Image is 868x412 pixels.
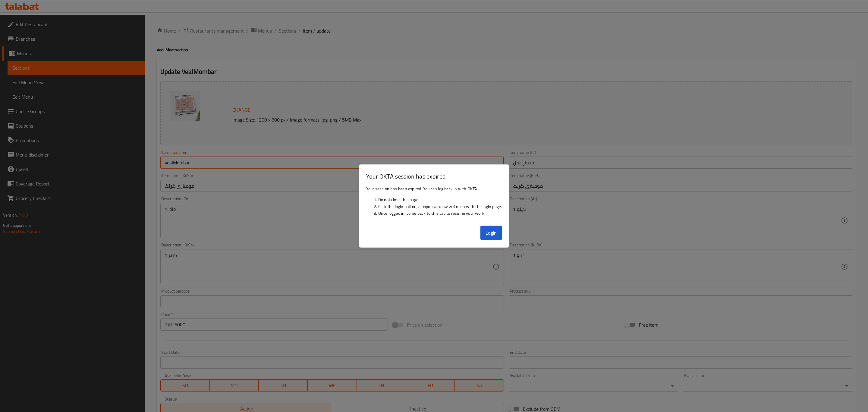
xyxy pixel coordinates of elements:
div: Your session has been expired. You can log back in with OKTA. [359,183,509,223]
li: Once logged in, come back to this tab to resume your work. [378,210,502,217]
li: Click the login button, a popup window will open with the login page. [378,203,502,210]
h3: Your OKTA session has expired [366,172,502,181]
li: Do not close this page. [378,196,502,203]
button: Login [480,226,502,240]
